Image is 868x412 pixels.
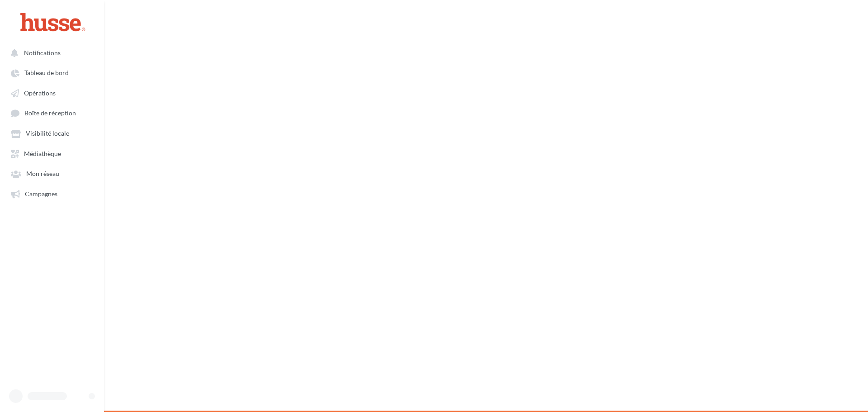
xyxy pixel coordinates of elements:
[5,185,99,202] a: Campagnes
[5,85,99,101] a: Opérations
[5,64,99,81] a: Tableau de bord
[26,170,59,178] span: Mon réseau
[5,145,99,161] a: Médiathèque
[5,125,99,141] a: Visibilité locale
[24,89,56,97] span: Opérations
[25,190,57,198] span: Campagnes
[24,69,69,77] span: Tableau de bord
[5,104,99,121] a: Boîte de réception
[26,130,69,137] span: Visibilité locale
[5,44,95,61] button: Notifications
[24,109,76,117] span: Boîte de réception
[24,150,61,157] span: Médiathèque
[5,165,99,181] a: Mon réseau
[24,49,61,57] span: Notifications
